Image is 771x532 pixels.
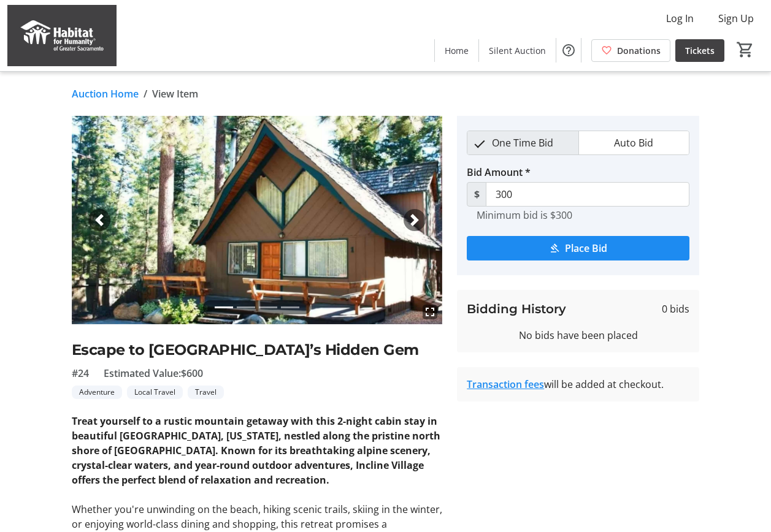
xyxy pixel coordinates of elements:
[656,9,704,28] button: Log In
[7,5,117,66] img: Habitat for Humanity of Greater Sacramento's Logo
[479,39,556,62] a: Silent Auction
[72,366,89,381] span: #24
[485,131,561,154] span: One Time Bid
[467,377,689,392] div: will be added at checkout.
[104,366,203,381] span: Estimated Value: $600
[467,300,566,318] h3: Bidding History
[152,86,198,101] span: View Item
[467,182,486,207] span: $
[72,339,443,361] h2: Escape to [GEOGRAPHIC_DATA]’s Hidden Gem
[617,44,661,57] span: Donations
[591,39,670,62] a: Donations
[662,302,689,316] span: 0 bids
[666,11,694,26] span: Log In
[72,414,440,487] strong: Treat yourself to a rustic mountain getaway with this 2-night cabin stay in beautiful [GEOGRAPHIC...
[467,378,544,391] a: Transaction fees
[72,86,139,101] a: Auction Home
[188,386,224,399] tr-label-badge: Travel
[489,44,546,57] span: Silent Auction
[467,165,531,180] label: Bid Amount *
[72,116,443,324] img: Image
[556,38,581,63] button: Help
[477,209,572,221] tr-hint: Minimum bid is $300
[127,386,183,399] tr-label-badge: Local Travel
[72,386,122,399] tr-label-badge: Adventure
[144,86,147,101] span: /
[445,44,469,57] span: Home
[423,305,437,319] mat-icon: fullscreen
[467,236,689,260] button: Place Bid
[565,241,607,256] span: Place Bid
[708,9,764,28] button: Sign Up
[718,11,754,26] span: Sign Up
[607,131,661,154] span: Auto Bid
[675,39,724,62] a: Tickets
[467,328,689,343] div: No bids have been placed
[685,44,715,57] span: Tickets
[435,39,478,62] a: Home
[734,39,756,61] button: Cart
